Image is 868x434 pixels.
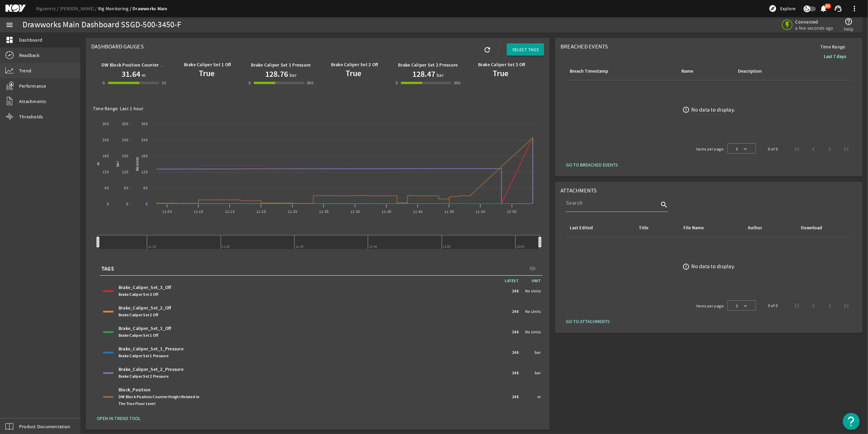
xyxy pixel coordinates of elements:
span: LATEST [505,278,522,284]
b: DW Block Position Counter Height Related to The True Floor Level [101,62,242,68]
div: Download [801,224,822,232]
b: Brake Caliper Set 1 Off [184,61,231,68]
span: GO TO BREACHED EVENTS [566,161,618,168]
div: 300 [454,79,460,86]
button: GO TO BREACHED EVENTS [561,159,623,171]
text: 300 [102,121,109,127]
span: Connected [795,19,834,25]
span: Readback [19,52,40,59]
div: 300 [307,79,313,86]
b: True [199,68,215,79]
h1: 128.76 [265,69,288,79]
div: 0 [249,79,251,86]
mat-icon: refresh [483,46,491,54]
text: 11:45 [413,209,423,214]
span: Product Documentation [19,423,70,430]
b: Brake Caliper Set 1 Pressure [251,62,311,68]
div: Name [681,68,693,75]
button: SELECT TAGS [507,43,544,56]
span: bar [435,72,444,78]
a: Rigsentry [36,5,60,12]
text: 11:55 [476,209,485,214]
div: Breach Timestamp [570,68,608,75]
a: Drawworks Main [132,5,168,12]
svg: Chart title [91,114,540,219]
div: Description [737,68,810,75]
text: 0 [107,202,109,207]
text: 60 [105,186,109,191]
text: 11:40 [382,209,391,214]
button: Open Resource Center [843,413,860,430]
mat-icon: dashboard [5,36,14,44]
span: No Units [525,288,541,294]
text: 11:30 [319,209,329,214]
button: 86 [820,5,827,12]
span: Attachments [19,98,46,105]
span: GO TO ATTACHMENTS [566,318,610,325]
mat-icon: error_outline [683,263,690,270]
text: 11:25 [288,209,297,214]
div: No data to display. [692,263,735,270]
text: 60 [144,186,148,191]
span: No Units [525,329,541,335]
text: 11:20 [256,209,266,214]
div: File Name [683,224,704,232]
span: Explore [780,5,795,12]
div: Last Edited [570,224,593,232]
text: 120 [102,170,109,175]
text: 300 [122,121,128,127]
span: Performance [19,83,46,89]
text: 11:05 [162,209,172,214]
b: Last 7 days [824,53,846,60]
i: search [660,201,668,209]
div: Brake_Caliper_Set_2_Pressure [119,366,204,380]
mat-icon: support_agent [834,4,842,13]
button: Explore [766,3,798,14]
text: bar [115,161,121,167]
mat-icon: notifications [820,4,828,13]
mat-icon: error_outline [683,106,690,113]
span: 248 [512,308,519,315]
div: Title [638,224,674,232]
div: Brake_Caliper_Set_3_Off [119,284,204,298]
div: Items per page: [696,146,725,153]
span: Brake Caliper Set 2 Pressure [119,374,169,379]
b: True [346,68,362,79]
div: Block_Position [119,387,204,407]
span: OPEN IN TREND TOOL [97,415,141,422]
div: 0 of 0 [768,302,778,309]
div: Time Range: Last 1 hour [93,105,542,112]
text: No Units [135,157,140,171]
text: 180 [122,154,128,159]
text: 0 [146,202,148,207]
text: 240 [141,138,148,143]
div: Last Edited [569,224,630,232]
div: Items per page: [696,303,725,309]
div: File Name [682,224,739,232]
div: 55 [162,79,166,86]
span: Time Range: [815,43,852,50]
text: 180 [141,154,148,159]
span: UNIT [522,277,542,284]
div: Brake_Caliper_Set_1_Off [119,325,204,339]
a: [PERSON_NAME] [60,5,98,12]
button: GO TO ATTACHMENTS [561,315,615,328]
text: 0 [126,202,128,207]
text: 120 [122,170,128,175]
span: 248 [512,349,519,356]
text: 300 [141,121,148,127]
span: TAGS [101,265,114,272]
text: 11:15 [225,209,235,214]
span: Brake Caliper Set 3 Off [119,292,159,297]
span: Thresholds [19,113,43,120]
text: 11:35 [350,209,360,214]
span: bar [535,349,541,356]
b: Brake Caliper Set 2 Pressure [398,62,458,68]
text: 240 [102,138,109,143]
span: Breached Events [561,43,608,50]
text: 12:00 [507,209,517,214]
mat-icon: explore [769,4,777,13]
span: bar [288,72,297,78]
span: bar [535,370,541,376]
mat-icon: menu [5,21,14,29]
